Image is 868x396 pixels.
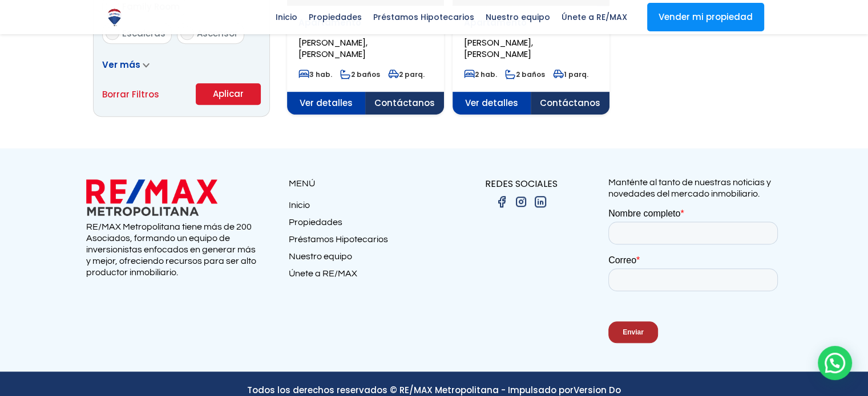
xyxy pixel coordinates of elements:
[86,221,260,278] p: RE/MAX Metropolitana tiene más de 200 Asociados, formando un equipo de inversionistas enfocados e...
[574,384,621,396] a: Version Do
[289,251,434,268] a: Nuestro equipo
[289,268,434,285] a: Únete a RE/MAX
[102,87,159,101] a: Borrar Filtros
[608,208,782,363] iframe: Form 1
[289,177,434,191] p: MENÚ
[86,177,217,218] img: remax metropolitana logo
[434,177,608,191] p: REDES SOCIALES
[368,9,480,26] span: Préstamos Hipotecarios
[531,92,609,115] span: Contáctanos
[289,217,434,234] a: Propiedades
[608,177,782,199] p: Manténte al tanto de nuestras noticias y novedades del mercado inmobiliario.
[480,9,556,26] span: Nuestro equipo
[505,70,545,79] span: 2 baños
[514,195,528,209] img: instagram.png
[298,36,368,60] span: [PERSON_NAME], [PERSON_NAME]
[102,59,150,71] a: Ver más
[388,70,425,79] span: 2 parq.
[534,195,547,209] img: linkedin.png
[289,234,434,251] a: Préstamos Hipotecarios
[556,9,633,26] span: Únete a RE/MAX
[298,70,332,79] span: 3 hab.
[553,70,588,79] span: 1 parq.
[287,92,366,115] span: Ver detalles
[365,92,444,115] span: Contáctanos
[303,9,368,26] span: Propiedades
[104,7,124,27] img: Logo de REMAX
[102,59,140,71] span: Ver más
[270,9,303,26] span: Inicio
[464,36,533,60] span: [PERSON_NAME], [PERSON_NAME]
[453,92,531,115] span: Ver detalles
[647,3,764,31] a: Vender mi propiedad
[495,195,508,209] img: facebook.png
[464,70,497,79] span: 2 hab.
[196,83,261,105] button: Aplicar
[340,70,380,79] span: 2 baños
[289,199,434,217] a: Inicio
